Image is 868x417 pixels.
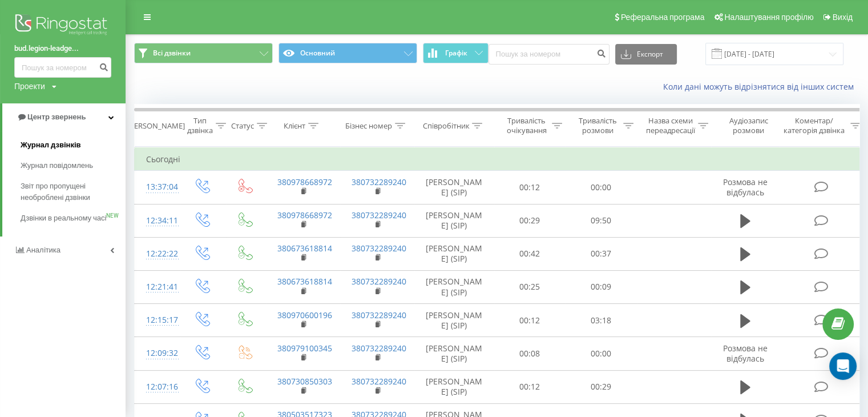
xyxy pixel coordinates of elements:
[277,276,332,287] a: 380673618814
[231,121,254,131] div: Статус
[345,121,392,131] div: Бізнес номер
[21,208,126,228] a: Дзвінки в реальному часіNEW
[781,116,847,135] div: Коментар/категорія дзвінка
[277,343,332,354] a: 380979100345
[21,135,126,155] a: Журнал дзвінків
[14,81,45,92] div: Проекти
[352,177,406,187] a: 380732289240
[829,352,857,380] div: Open Intercom Messenger
[146,210,169,232] div: 12:34:11
[615,44,677,65] button: Експорт
[494,171,566,204] td: 00:12
[27,113,86,121] span: Центр звернень
[146,176,169,198] div: 13:37:04
[621,13,705,22] span: Реферальна програма
[352,243,406,254] a: 380732289240
[277,177,332,187] a: 380978668972
[575,116,620,135] div: Тривалість розмови
[566,204,637,237] td: 09:50
[21,155,126,176] a: Журнал повідомлень
[14,43,111,54] a: bud.legion-leadge...
[566,237,637,270] td: 00:37
[414,237,494,270] td: [PERSON_NAME] (SIP)
[414,204,494,237] td: [PERSON_NAME] (SIP)
[494,270,566,303] td: 00:25
[2,103,126,131] a: Центр звернень
[146,243,169,265] div: 12:22:22
[566,337,637,370] td: 00:00
[566,171,637,204] td: 00:00
[187,116,213,135] div: Тип дзвінка
[352,276,406,287] a: 380732289240
[723,343,768,364] span: Розмова не відбулась
[566,370,637,403] td: 00:29
[414,370,494,403] td: [PERSON_NAME] (SIP)
[146,376,169,398] div: 12:07:16
[423,43,488,63] button: Графік
[277,210,332,220] a: 380978668972
[352,376,406,387] a: 380732289240
[414,337,494,370] td: [PERSON_NAME] (SIP)
[566,304,637,337] td: 03:18
[21,176,126,208] a: Звіт про пропущені необроблені дзвінки
[26,246,60,254] span: Аналiтика
[277,310,332,320] a: 380970600196
[445,49,467,57] span: Графік
[721,116,776,135] div: Аудіозапис розмови
[21,139,81,151] span: Журнал дзвінків
[135,148,865,171] td: Сьогодні
[663,81,859,92] a: Коли дані можуть відрізнятися вiд інших систем
[414,270,494,303] td: [PERSON_NAME] (SIP)
[21,212,106,224] span: Дзвінки в реальному часі
[422,121,469,131] div: Співробітник
[277,243,332,254] a: 380673618814
[566,270,637,303] td: 00:09
[134,43,273,63] button: Всі дзвінки
[488,44,609,65] input: Пошук за номером
[277,376,332,387] a: 380730850303
[146,342,169,364] div: 12:09:32
[21,181,120,203] span: Звіт про пропущені необроблені дзвінки
[352,310,406,320] a: 380732289240
[14,11,111,40] img: Ringostat logo
[414,171,494,204] td: [PERSON_NAME] (SIP)
[494,370,566,403] td: 00:12
[14,57,111,78] input: Пошук за номером
[646,116,695,135] div: Назва схеми переадресації
[494,304,566,337] td: 00:12
[146,309,169,331] div: 12:15:17
[494,237,566,270] td: 00:42
[146,276,169,298] div: 12:21:41
[153,49,191,58] span: Всі дзвінки
[833,13,853,22] span: Вихід
[127,121,185,131] div: [PERSON_NAME]
[352,343,406,354] a: 380732289240
[414,304,494,337] td: [PERSON_NAME] (SIP)
[494,204,566,237] td: 00:29
[494,337,566,370] td: 00:08
[284,121,305,131] div: Клієнт
[278,43,417,63] button: Основний
[724,13,813,22] span: Налаштування профілю
[723,177,768,198] span: Розмова не відбулась
[21,160,93,171] span: Журнал повідомлень
[352,210,406,220] a: 380732289240
[504,116,549,135] div: Тривалість очікування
